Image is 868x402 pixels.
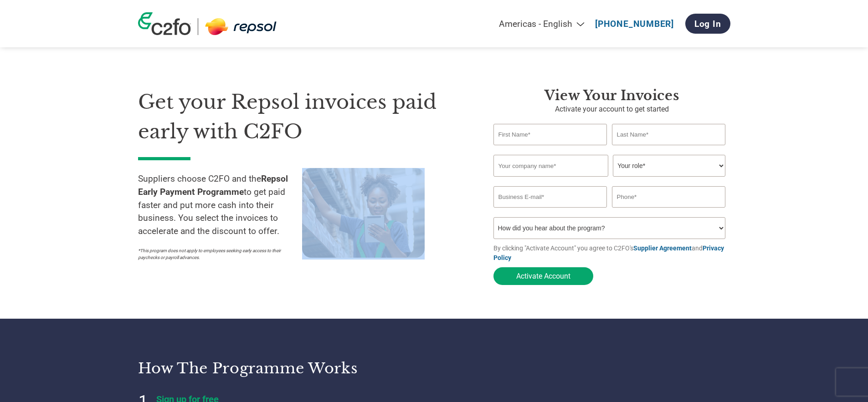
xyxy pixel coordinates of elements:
[205,18,277,35] img: Repsol
[138,173,302,238] p: Suppliers choose C2FO and the to get paid faster and put more cash into their business. You selec...
[612,124,726,145] input: Last Name*
[138,173,288,197] strong: Repsol Early Payment Programme
[685,14,730,34] a: Log In
[493,186,607,208] input: Invalid Email format
[138,12,191,35] img: c2fo logo
[302,168,425,258] img: supply chain worker
[493,244,724,261] a: Privacy Policy
[138,87,466,146] h1: Get your Repsol invoices paid early with C2FO
[138,359,423,377] h3: How the programme works
[595,19,674,29] a: [PHONE_NUMBER]
[493,124,607,145] input: First Name*
[493,209,607,214] div: Inavlid Email Address
[493,244,730,263] p: By clicking "Activate Account" you agree to C2FO's and
[493,155,608,177] input: Your company name*
[493,87,730,104] h3: View your invoices
[493,267,593,285] button: Activate Account
[613,155,725,177] select: Title/Role
[633,244,692,252] a: Supplier Agreement
[493,146,607,151] div: Invalid first name or first name is too long
[493,104,730,115] p: Activate your account to get started
[493,178,726,183] div: Invalid company name or company name is too long
[612,146,726,151] div: Invalid last name or last name is too long
[612,186,726,208] input: Phone*
[138,247,293,261] p: *This program does not apply to employees seeking early access to their paychecks or payroll adva...
[612,209,726,214] div: Inavlid Phone Number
